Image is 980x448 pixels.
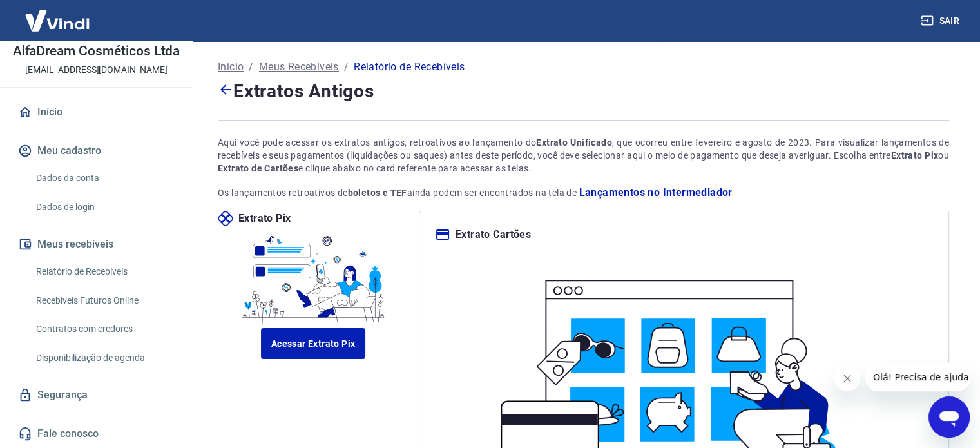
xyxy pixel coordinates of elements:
strong: Extrato Unificado [536,137,612,148]
button: Meu cadastro [15,137,177,165]
p: AlfaDream Cosméticos Ltda [13,44,180,58]
a: Meus Recebíveis [259,59,339,75]
a: Lançamentos no Intermediador [579,185,732,200]
div: Aqui você pode acessar os extratos antigos, retroativos ao lançamento do , que ocorreu entre feve... [218,136,949,175]
a: Dados da conta [31,165,177,191]
img: Vindi [15,1,99,40]
span: Olá! Precisa de ajuda? [8,9,108,19]
strong: Extrato Pix [891,150,938,161]
p: Extrato Cartões [456,227,531,242]
a: Início [218,59,244,75]
strong: Extrato de Cartões [218,163,298,173]
a: Início [15,98,177,126]
h4: Extratos Antigos [218,77,949,104]
a: Disponibilização de agenda [31,345,177,371]
a: Segurança [15,381,177,409]
strong: boletos e TEF [348,188,407,198]
a: Acessar Extrato Pix [261,328,366,359]
img: ilustrapix.38d2ed8fdf785898d64e9b5bf3a9451d.svg [237,226,390,328]
iframe: Botão para abrir a janela de mensagens [928,396,970,438]
button: Sair [918,9,965,33]
p: / [344,59,349,75]
p: Relatório de Recebíveis [354,59,465,75]
a: Relatório de Recebíveis [31,258,177,285]
iframe: Fechar mensagem [834,365,860,391]
iframe: Mensagem da empresa [865,363,970,391]
p: Os lançamentos retroativos de ainda podem ser encontrados na tela de [218,185,949,200]
a: Recebíveis Futuros Online [31,287,177,314]
button: Meus recebíveis [15,230,177,258]
a: Fale conosco [15,420,177,448]
p: / [249,59,253,75]
a: Dados de login [31,194,177,220]
a: Contratos com credores [31,316,177,342]
p: [EMAIL_ADDRESS][DOMAIN_NAME] [25,63,168,77]
p: Extrato Pix [238,211,291,226]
